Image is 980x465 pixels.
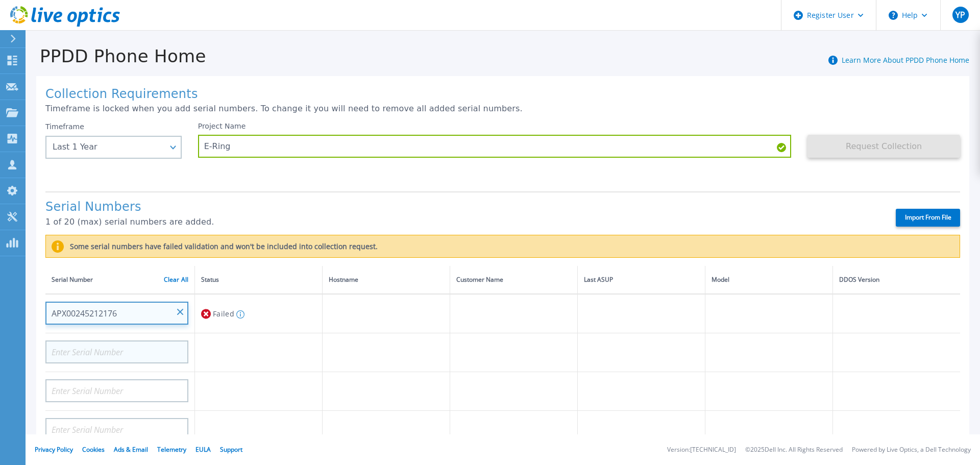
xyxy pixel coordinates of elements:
[201,304,316,323] div: Failed
[45,379,188,402] input: Enter Serial Number
[45,418,188,441] input: Enter Serial Number
[114,445,148,454] a: Ads & Email
[842,55,969,65] a: Learn More About PPDD Phone Home
[53,142,163,152] div: Last 1 Year
[852,447,971,453] li: Powered by Live Optics, a Dell Technology
[745,447,843,453] li: © 2025 Dell Inc. All Rights Reserved
[45,217,878,227] p: 1 of 20 (max) serial numbers are added.
[195,445,211,454] a: EULA
[157,445,186,454] a: Telemetry
[705,266,832,294] th: Model
[450,266,577,294] th: Customer Name
[45,200,878,214] h1: Serial Numbers
[164,276,188,283] a: Clear All
[45,87,960,102] h1: Collection Requirements
[807,135,960,158] button: Request Collection
[577,266,705,294] th: Last ASUP
[26,46,206,66] h1: PPDD Phone Home
[667,447,736,453] li: Version: [TECHNICAL_ID]
[45,302,188,325] input: Enter Serial Number
[198,123,246,130] label: Project Name
[832,266,960,294] th: DDOS Version
[45,340,188,363] input: Enter Serial Number
[220,445,242,454] a: Support
[195,266,323,294] th: Status
[45,123,84,131] label: Timeframe
[35,445,73,454] a: Privacy Policy
[955,11,965,19] span: YP
[322,266,450,294] th: Hostname
[64,242,378,251] label: Some serial numbers have failed validation and won't be included into collection request.
[52,274,188,285] div: Serial Number
[896,209,960,227] label: Import From File
[45,104,960,113] p: Timeframe is locked when you add serial numbers. To change it you will need to remove all added s...
[82,445,105,454] a: Cookies
[198,135,792,158] input: Enter Project Name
